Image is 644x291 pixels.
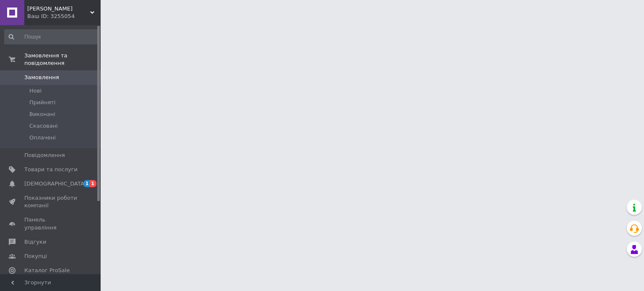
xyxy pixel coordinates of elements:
[24,74,59,81] span: Замовлення
[24,152,65,159] span: Повідомлення
[29,111,55,118] span: Виконані
[29,99,55,106] span: Прийняті
[24,216,78,231] span: Панель управління
[24,252,47,260] span: Покупці
[24,267,70,274] span: Каталог ProSale
[24,166,78,173] span: Товари та послуги
[24,180,86,188] span: [DEMOGRAPHIC_DATA]
[24,52,101,67] span: Замовлення та повідомлення
[24,194,78,209] span: Показники роботи компанії
[27,5,90,13] span: Sandra_shop_ua
[27,13,101,20] div: Ваш ID: 3255054
[90,180,96,187] span: 1
[29,122,58,130] span: Скасовані
[29,87,42,95] span: Нові
[4,29,99,44] input: Пошук
[83,180,90,187] span: 1
[24,238,46,246] span: Відгуки
[29,134,56,142] span: Оплачені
